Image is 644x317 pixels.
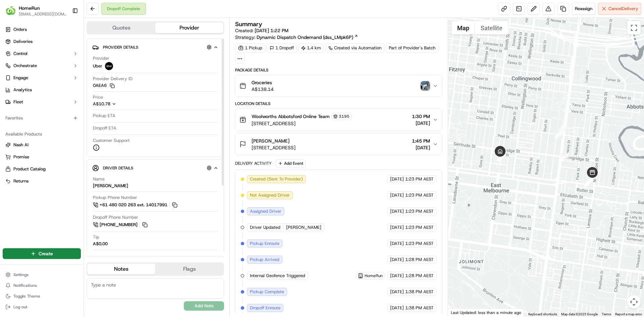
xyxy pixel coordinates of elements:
span: [DATE] [412,120,430,126]
span: Provider Delivery ID [93,76,132,82]
button: Add Event [276,159,306,167]
button: Notes [87,264,155,274]
span: Dropoff ETA [93,125,116,131]
span: Log out [13,304,27,310]
button: Quotes [87,22,155,33]
a: Returns [5,178,78,184]
span: A$138.14 [252,86,274,93]
img: HomeRun [5,5,16,16]
button: Create [3,248,81,259]
button: Keyboard shortcuts [528,312,557,317]
span: Pickup Enroute [250,241,279,247]
span: Orchestrate [13,63,37,69]
button: HomeRun [19,5,40,11]
button: Nash AI [3,140,81,150]
span: [DATE] [390,208,404,214]
span: 3195 [339,114,350,119]
a: Dynamic Dispatch Ondemand (dss_LMpk6P) [257,34,358,41]
div: 6 [585,176,593,185]
div: 1 Dropoff [267,43,297,53]
span: Toggle Theme [13,294,40,299]
button: Settings [3,270,81,279]
span: [DATE] [390,305,404,311]
span: Pickup Arrived [250,257,279,263]
div: A$0.00 [93,241,108,247]
span: Groceries [252,79,274,86]
div: Strategy: [235,34,358,41]
span: +61 480 020 263 ext. 14017991 [100,202,167,208]
a: Report a map error [615,312,642,316]
span: [DATE] [390,289,404,295]
span: Cancel Delivery [608,6,638,12]
span: Nash AI [13,142,29,148]
span: Tip [93,234,99,240]
button: Promise [3,152,81,162]
span: Map data ©2025 Google [561,312,598,316]
span: Dropoff Phone Number [93,214,138,220]
span: 1:30 PM [412,113,430,120]
div: 5 [585,176,593,184]
span: [DATE] 1:22 PM [255,28,288,34]
span: Analytics [13,87,32,93]
span: Provider [93,55,109,61]
div: 11 [497,150,506,158]
span: Woolworths Abbotsford Online Team [252,113,330,120]
img: photo_proof_of_delivery image [421,81,430,91]
div: 1 Pickup [235,43,265,53]
span: [DATE] [390,257,404,263]
button: Fleet [3,97,81,107]
a: Terms (opens in new tab) [602,312,611,316]
span: 1:23 PM AEST [405,224,434,230]
button: Toggle Theme [3,292,81,301]
a: Orders [3,24,81,35]
span: Promise [13,154,29,160]
div: 12 [497,153,506,162]
span: [DATE] [390,176,404,182]
span: [PERSON_NAME] [286,224,321,230]
span: Pickup Phone Number [93,195,137,201]
a: +61 480 020 263 ext. 14017991 [93,201,178,209]
span: [STREET_ADDRESS] [252,120,352,127]
div: Delivery Activity [235,161,272,166]
a: [PHONE_NUMBER] [93,221,149,228]
span: Fleet [13,99,23,105]
div: 2 [554,130,563,139]
button: Map camera controls [627,295,641,309]
div: [PERSON_NAME] [93,183,128,189]
span: 1:45 PM [412,138,430,144]
a: Created via Automation [325,43,384,53]
a: Deliveries [3,36,81,47]
button: Engage [3,72,81,83]
span: 1:28 PM AEST [405,273,434,279]
span: 1:23 PM AEST [405,192,434,198]
span: 1:23 PM AEST [405,241,434,247]
span: Engage [13,75,28,81]
button: Reassign [572,3,595,15]
img: uber-new-logo.jpeg [105,62,113,70]
div: Favorites [3,113,81,123]
button: CancelDelivery [598,3,641,15]
button: Provider [155,22,223,33]
div: 7 [584,177,593,186]
span: [EMAIL_ADDRESS][DOMAIN_NAME] [19,11,67,17]
button: HomeRunHomeRun[EMAIL_ADDRESS][DOMAIN_NAME] [3,3,69,19]
a: Product Catalog [5,166,78,172]
span: Assigned Driver [250,208,281,214]
span: [PHONE_NUMBER] [100,222,138,228]
span: Create [39,250,53,257]
span: [STREET_ADDRESS] [252,144,296,151]
button: GroceriesA$138.14photo_proof_of_delivery image [235,75,442,97]
span: Dropoff Enroute [250,305,280,311]
span: 1:38 PM AEST [405,305,434,311]
span: Uber [93,63,102,69]
span: Pickup ETA [93,113,115,119]
span: Deliveries [13,39,33,45]
button: Woolworths Abbotsford Online Team3195[STREET_ADDRESS]1:30 PM[DATE] [235,109,442,131]
button: Returns [3,176,81,187]
span: Driver Updated [250,224,280,230]
button: Notifications [3,281,81,290]
div: 10 [560,153,569,161]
